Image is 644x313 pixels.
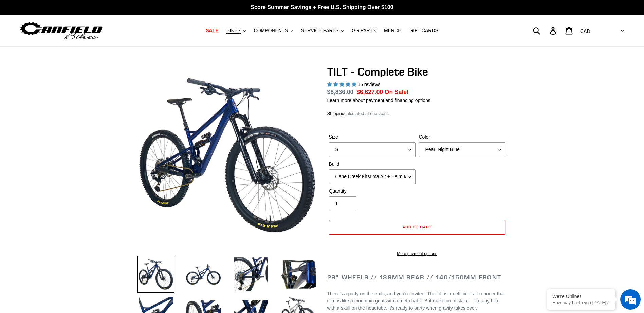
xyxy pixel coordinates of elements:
[329,220,505,235] button: Add to cart
[280,256,317,293] img: Load image into Gallery viewer, TILT - Complete Bike
[298,26,347,35] button: SERVICE PARTS
[356,89,383,96] span: $6,627.00
[251,26,296,35] button: COMPONENTS
[137,256,174,293] img: Load image into Gallery viewer, TILT - Complete Bike
[552,300,610,305] p: How may I help you today?
[327,290,507,312] p: There’s a party on the trails, and you’re invited. The Tilt is an efficient all-rounder that clim...
[327,111,345,117] a: Shipping
[552,294,610,299] div: We're Online!
[357,82,380,87] span: 15 reviews
[327,110,507,117] div: calculated at checkout.
[206,28,218,34] span: SALE
[329,161,416,168] label: Build
[327,89,354,96] s: $8,836.00
[202,26,222,35] a: SALE
[352,28,376,34] span: GG PARTS
[381,26,405,35] a: MERCH
[327,274,507,281] h2: 29" Wheels // 138mm Rear // 140/150mm Front
[185,256,222,293] img: Load image into Gallery viewer, TILT - Complete Bike
[254,28,288,34] span: COMPONENTS
[301,28,338,34] span: SERVICE PARTS
[419,133,505,141] label: Color
[329,251,505,257] a: More payment options
[384,28,401,34] span: MERCH
[329,188,416,195] label: Quantity
[232,256,270,293] img: Load image into Gallery viewer, TILT - Complete Bike
[537,23,554,38] input: Search
[348,26,379,35] a: GG PARTS
[327,82,358,87] span: 5.00 stars
[327,98,430,103] a: Learn more about payment and financing options
[223,26,249,35] button: BIKES
[406,26,442,35] a: GIFT CARDS
[226,28,240,34] span: BIKES
[327,65,507,78] h1: TILT - Complete Bike
[19,20,104,41] img: Canfield Bikes
[402,224,432,229] span: Add to cart
[409,28,438,34] span: GIFT CARDS
[385,88,409,97] span: On Sale!
[329,133,416,141] label: Size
